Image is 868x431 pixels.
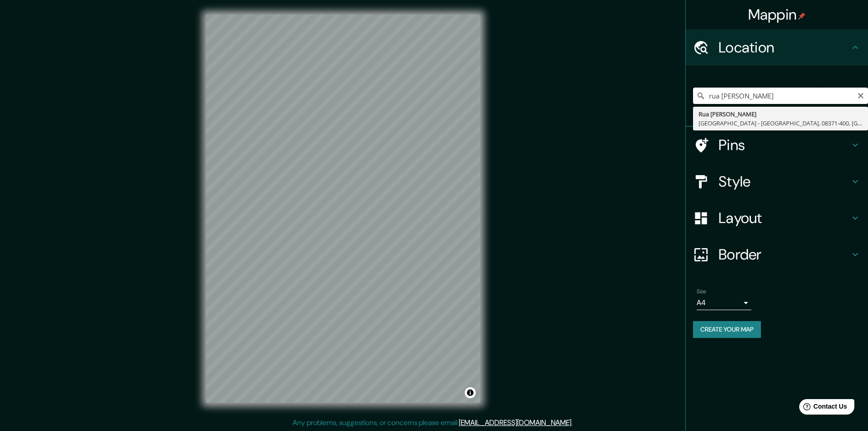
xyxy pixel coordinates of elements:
[686,236,868,273] div: Border
[719,38,850,57] h4: Location
[686,163,868,200] div: Style
[699,109,863,119] div: Rua [PERSON_NAME]
[857,91,864,99] button: Clear
[719,245,850,264] h4: Border
[459,418,571,427] a: [EMAIL_ADDRESS][DOMAIN_NAME]
[787,395,858,421] iframe: Help widget launcher
[206,15,480,403] canvas: Map
[699,119,863,128] div: [GEOGRAPHIC_DATA] - [GEOGRAPHIC_DATA], 08371-400, [GEOGRAPHIC_DATA]
[686,29,868,66] div: Location
[719,172,850,191] h4: Style
[798,12,806,20] img: pin-icon.png
[686,127,868,163] div: Pins
[697,288,706,296] label: Size
[719,136,850,154] h4: Pins
[697,296,751,310] div: A4
[573,417,574,428] div: .
[293,417,573,428] p: Any problems, suggestions, or concerns please email .
[686,200,868,236] div: Layout
[465,387,476,398] button: Toggle attribution
[693,321,761,338] button: Create your map
[693,88,868,104] input: Pick your city or area
[574,417,576,428] div: .
[748,5,806,24] h4: Mappin
[719,209,850,227] h4: Layout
